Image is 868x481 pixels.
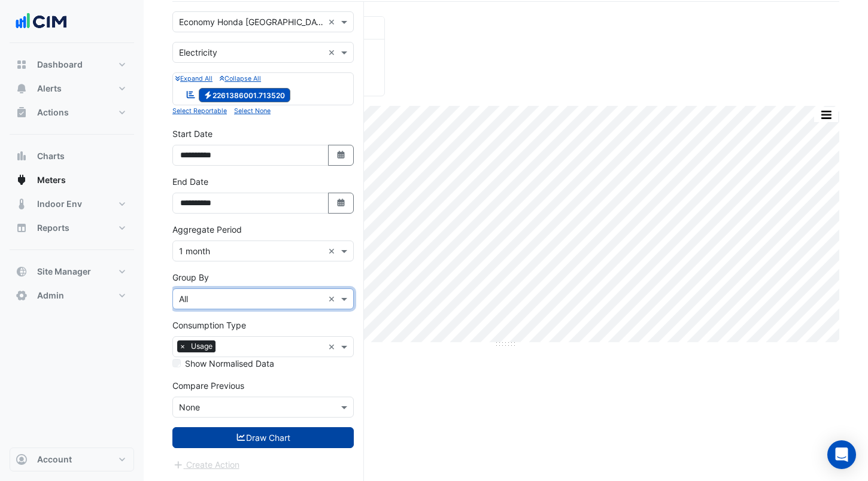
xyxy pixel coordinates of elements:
span: Alerts [37,83,62,95]
span: Dashboard [37,59,83,71]
app-icon: Site Manager [16,266,28,278]
button: Actions [10,101,134,124]
span: Clear [328,340,338,353]
label: Compare Previous [172,379,244,392]
span: Reports [37,222,69,234]
app-escalated-ticket-create-button: Please draw the charts first [172,459,240,469]
label: Consumption Type [172,319,246,331]
span: Clear [328,46,338,59]
button: Charts [10,144,134,168]
button: Admin [10,284,134,308]
span: Clear [328,245,338,257]
app-icon: Dashboard [16,59,28,71]
span: Charts [37,150,65,162]
button: Collapse All [220,73,261,84]
app-icon: Indoor Env [16,198,28,210]
small: Select Reportable [172,107,227,115]
button: More Options [814,107,838,122]
small: Select None [234,107,271,115]
fa-icon: Select Date [336,150,347,160]
span: Clear [328,16,338,28]
button: Select None [234,105,271,116]
span: Site Manager [37,266,91,278]
img: Company Logo [14,10,68,34]
span: Indoor Env [37,198,82,210]
button: Draw Chart [172,427,354,448]
button: Dashboard [10,53,134,77]
fa-icon: Select Date [336,198,347,208]
app-icon: Actions [16,106,28,118]
label: Show Normalised Data [185,357,274,370]
button: Alerts [10,77,134,101]
button: Site Manager [10,260,134,284]
small: Collapse All [220,75,261,83]
button: Select Reportable [172,105,227,116]
label: End Date [172,175,208,188]
button: Account [10,447,134,471]
fa-icon: Reportable [186,89,196,99]
span: Clear [328,293,338,305]
label: Group By [172,271,209,284]
app-icon: Charts [16,150,28,162]
app-icon: Admin [16,290,28,302]
button: Indoor Env [10,192,134,216]
span: Actions [37,106,69,118]
span: Meters [37,174,66,186]
span: × [177,340,188,352]
app-icon: Alerts [16,83,28,95]
div: Open Intercom Messenger [827,440,856,469]
label: Aggregate Period [172,223,242,236]
app-icon: Meters [16,174,28,186]
app-icon: Reports [16,222,28,234]
fa-icon: Electricity [204,90,213,99]
span: 2261386001.713520 [199,88,291,102]
button: Reports [10,216,134,240]
span: Usage [188,340,216,352]
label: Start Date [172,127,213,140]
span: Account [37,453,72,465]
small: Expand All [175,75,213,83]
button: Meters [10,168,134,192]
span: Admin [37,290,64,302]
button: Expand All [175,73,213,84]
